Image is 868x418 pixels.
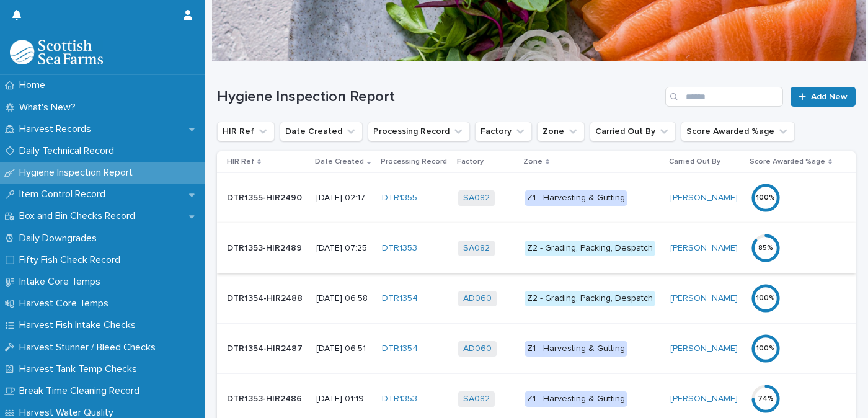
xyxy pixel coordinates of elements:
p: Harvest Records [14,123,101,135]
div: 74 % [751,394,781,403]
button: Factory [475,122,532,141]
a: SA082 [463,193,490,203]
a: AD060 [463,344,492,354]
p: [DATE] 07:25 [316,243,372,254]
div: 100 % [751,344,781,353]
p: DTR1353-HIR2489 [227,241,304,254]
tr: DTR1353-HIR2489DTR1353-HIR2489 [DATE] 07:25DTR1353 SA082 Z2 - Grading, Packing, Despatch[PERSON_N... [217,223,856,273]
button: Date Created [280,122,363,141]
a: [PERSON_NAME] [670,344,738,354]
a: DTR1354 [382,293,418,304]
button: Score Awarded %age [681,122,795,141]
span: Add New [811,92,848,101]
p: Fifty Fish Check Record [14,254,130,266]
p: Intake Core Temps [14,276,110,288]
p: Daily Downgrades [14,233,107,244]
button: Processing Record [368,122,470,141]
div: Z2 - Grading, Packing, Despatch [525,291,655,306]
p: Harvest Stunner / Bleed Checks [14,342,166,354]
p: Harvest Core Temps [14,298,118,309]
p: Box and Bin Checks Record [14,210,145,222]
p: Break Time Cleaning Record [14,385,149,397]
div: Z1 - Harvesting & Gutting [525,341,627,357]
a: Add New [790,87,856,107]
a: SA082 [463,394,490,404]
p: Home [14,79,55,91]
p: Carried Out By [669,155,720,169]
p: Zone [523,155,542,169]
button: HIR Ref [217,122,275,141]
p: DTR1353-HIR2486 [227,391,304,404]
p: Harvest Tank Temp Checks [14,363,147,375]
p: Date Created [315,155,364,169]
tr: DTR1355-HIR2490DTR1355-HIR2490 [DATE] 02:17DTR1355 SA082 Z1 - Harvesting & Gutting[PERSON_NAME] 100% [217,173,856,223]
p: DTR1355-HIR2490 [227,190,304,203]
p: [DATE] 01:19 [316,394,372,404]
div: Z1 - Harvesting & Gutting [525,190,627,206]
p: DTR1354-HIR2488 [227,291,305,304]
p: Harvest Fish Intake Checks [14,319,146,331]
img: mMrefqRFQpe26GRNOUkG [10,40,103,64]
p: [DATE] 06:51 [316,344,372,354]
p: Item Control Record [14,189,115,200]
p: [DATE] 06:58 [316,293,372,304]
a: [PERSON_NAME] [670,193,738,203]
h1: Hygiene Inspection Report [217,88,660,106]
tr: DTR1354-HIR2487DTR1354-HIR2487 [DATE] 06:51DTR1354 AD060 Z1 - Harvesting & Gutting[PERSON_NAME] 100% [217,324,856,374]
a: [PERSON_NAME] [670,293,738,304]
a: DTR1354 [382,344,418,354]
div: 100 % [751,294,781,303]
a: [PERSON_NAME] [670,394,738,404]
p: Hygiene Inspection Report [14,167,143,179]
a: [PERSON_NAME] [670,243,738,254]
div: Z1 - Harvesting & Gutting [525,391,627,407]
p: What's New? [14,102,86,113]
tr: DTR1354-HIR2488DTR1354-HIR2488 [DATE] 06:58DTR1354 AD060 Z2 - Grading, Packing, Despatch[PERSON_N... [217,273,856,324]
div: Z2 - Grading, Packing, Despatch [525,241,655,256]
p: Processing Record [381,155,447,169]
p: DTR1354-HIR2487 [227,341,305,354]
a: DTR1353 [382,243,417,254]
div: 85 % [751,244,781,252]
button: Carried Out By [590,122,676,141]
p: Daily Technical Record [14,145,124,157]
a: AD060 [463,293,492,304]
input: Search [665,87,783,107]
p: Factory [457,155,484,169]
p: [DATE] 02:17 [316,193,372,203]
a: DTR1355 [382,193,417,203]
p: HIR Ref [227,155,254,169]
p: Score Awarded %age [750,155,825,169]
a: DTR1353 [382,394,417,404]
div: 100 % [751,193,781,202]
a: SA082 [463,243,490,254]
button: Zone [537,122,585,141]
